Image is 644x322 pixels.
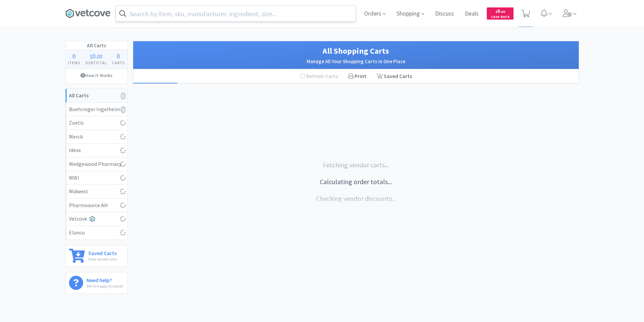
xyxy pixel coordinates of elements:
[92,52,96,60] span: 0
[69,119,124,127] div: Zoetis
[69,92,89,99] strong: All Carts
[500,9,505,14] span: . 00
[82,53,110,59] div: .
[69,146,124,155] div: Idexx
[69,174,124,182] div: MWI
[66,116,127,130] a: Zoetis
[90,53,92,60] span: $
[66,103,127,117] a: Boehringer Ingelheim0
[69,215,124,223] div: Vetcove
[66,69,127,82] a: How It Works
[66,199,127,213] a: Pharmsource AH
[487,4,514,23] a: $0.00Cash Back
[432,11,457,17] a: Discuss
[372,69,417,83] a: Saved Carts
[97,53,102,60] span: 00
[88,249,117,256] h6: Saved Carts
[66,226,127,240] a: Elanco
[69,187,124,196] div: Midwest
[65,245,128,267] a: Saved CartsView saved carts
[66,89,127,103] a: All Carts0
[69,228,124,237] div: Elanco
[87,283,123,289] p: We're happy to assist!
[66,144,127,157] a: Idexx
[66,157,127,171] a: Wedgewood Pharmacy
[462,11,481,17] a: Deals
[343,69,372,83] div: Print
[66,130,127,144] a: Merck
[66,185,127,199] a: Midwest
[69,105,124,114] div: Boehringer Ingelheim
[66,171,127,185] a: MWI
[117,52,120,60] span: 0
[140,45,572,57] h1: All Shopping Carts
[72,52,76,60] span: 0
[496,8,505,14] span: 0
[121,106,126,114] i: 0
[66,59,83,66] h4: Items
[87,276,123,283] h6: Need help?
[66,41,127,50] h1: All Carts
[69,132,124,141] div: Merck
[140,57,572,66] h2: Manage All Your Shopping Carts In One Place
[66,212,127,226] a: Vetcove
[116,6,356,21] input: Search by item, sku, manufacturer, ingredient, size...
[110,59,127,66] h4: Carts
[69,160,124,169] div: Wedgewood Pharmacy
[121,92,126,100] i: 0
[82,59,110,66] h4: Subtotal
[295,69,343,83] div: Refresh Carts
[88,256,117,262] p: View saved carts
[69,201,124,210] div: Pharmsource AH
[491,15,509,20] span: Cash Back
[496,9,497,14] span: $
